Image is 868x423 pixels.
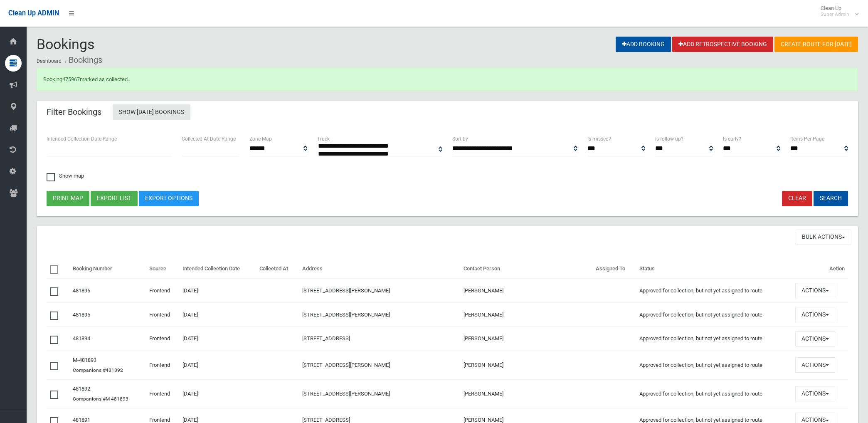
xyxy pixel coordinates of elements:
[782,191,812,206] a: Clear
[146,351,179,379] td: Frontend
[91,191,138,206] button: Export list
[796,230,851,245] button: Bulk Actions
[460,351,592,379] td: [PERSON_NAME]
[795,331,835,346] button: Actions
[460,303,592,327] td: [PERSON_NAME]
[103,367,123,373] a: #481892
[146,379,179,408] td: Frontend
[774,37,858,52] a: Create route for [DATE]
[62,76,80,82] a: 475967
[636,260,792,279] th: Status
[139,191,199,206] a: Export Options
[146,327,179,351] td: Frontend
[179,278,256,302] td: [DATE]
[795,386,835,401] button: Actions
[256,260,298,279] th: Collected At
[8,9,59,17] span: Clean Up ADMIN
[302,417,350,423] a: [STREET_ADDRESS]
[795,283,835,298] button: Actions
[821,11,849,17] small: Super Admin
[460,278,592,302] td: [PERSON_NAME]
[636,351,792,379] td: Approved for collection, but not yet assigned to route
[317,134,330,143] label: Truck
[636,327,792,351] td: Approved for collection, but not yet assigned to route
[47,191,89,206] button: Print map
[73,396,130,402] small: Companions:
[73,312,90,318] a: 481895
[146,303,179,327] td: Frontend
[73,287,90,294] a: 481896
[73,417,90,423] a: 481891
[73,386,90,392] a: 481892
[37,104,111,120] header: Filter Bookings
[37,36,95,52] span: Bookings
[47,173,84,178] span: Show map
[179,327,256,351] td: [DATE]
[460,327,592,351] td: [PERSON_NAME]
[636,303,792,327] td: Approved for collection, but not yet assigned to route
[103,396,128,402] a: #M-481893
[37,58,62,64] a: Dashboard
[302,312,390,318] a: [STREET_ADDRESS][PERSON_NAME]
[460,379,592,408] td: [PERSON_NAME]
[672,37,773,52] a: Add Retrospective Booking
[73,357,96,363] a: M-481893
[179,303,256,327] td: [DATE]
[795,307,835,322] button: Actions
[816,5,858,17] span: Clean Up
[179,351,256,379] td: [DATE]
[146,278,179,302] td: Frontend
[73,335,90,341] a: 481894
[460,260,592,279] th: Contact Person
[302,362,390,368] a: [STREET_ADDRESS][PERSON_NAME]
[592,260,636,279] th: Assigned To
[63,52,102,68] li: Bookings
[616,37,671,52] a: Add Booking
[636,278,792,302] td: Approved for collection, but not yet assigned to route
[69,260,146,279] th: Booking Number
[113,104,190,120] a: Show [DATE] Bookings
[792,260,848,279] th: Action
[73,367,124,373] small: Companions:
[146,260,179,279] th: Source
[179,260,256,279] th: Intended Collection Date
[179,379,256,408] td: [DATE]
[302,391,390,397] a: [STREET_ADDRESS][PERSON_NAME]
[302,287,390,294] a: [STREET_ADDRESS][PERSON_NAME]
[814,191,848,206] button: Search
[299,260,461,279] th: Address
[302,335,350,341] a: [STREET_ADDRESS]
[636,379,792,408] td: Approved for collection, but not yet assigned to route
[795,357,835,373] button: Actions
[37,68,858,91] div: Booking marked as collected.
